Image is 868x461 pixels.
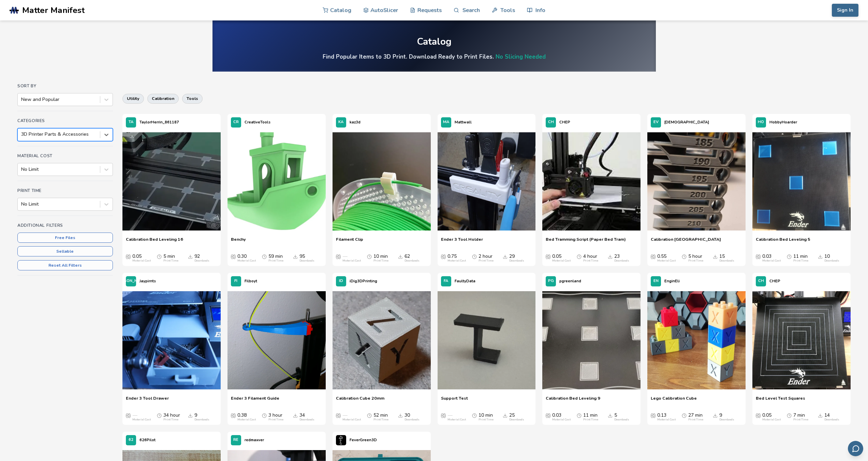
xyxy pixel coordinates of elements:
span: Calibration Bed Leveling 5 [756,237,810,247]
div: 7 min [793,413,808,421]
span: [PERSON_NAME] [115,279,147,283]
div: Catalog [417,36,452,47]
div: 0.05 [552,254,571,263]
span: FI [234,279,237,283]
a: Bed Level Test Squares [756,396,805,406]
button: utility [122,94,144,103]
a: Calibration Bed Leveling 16 [126,237,183,247]
h4: Print Time [17,188,113,193]
div: 23 [614,254,629,263]
div: Material Cost [132,418,151,421]
div: Print Time [163,418,178,421]
div: Material Cost [237,259,256,263]
div: 4 hour [583,254,598,263]
span: Average Print Time [472,254,477,259]
span: Average Print Time [157,413,162,418]
a: Ender 3 Filament Guide [231,396,279,406]
span: Benchy [231,237,246,247]
div: 2 hour [479,254,494,263]
div: Material Cost [132,259,151,263]
input: No Limit [21,167,23,172]
div: 52 min [373,413,388,421]
span: Downloads [713,254,718,259]
button: Reset All Filters [17,260,113,270]
button: Free Files [17,233,113,243]
div: Print Time [373,418,388,421]
div: Print Time [583,418,598,421]
span: Average Print Time [367,413,372,418]
button: calibration [147,94,179,103]
div: Downloads [299,418,314,421]
button: Sign In [832,4,858,17]
span: Downloads [713,413,718,418]
button: Sellable [17,246,113,256]
span: Ender 3 Tool Holder [441,237,483,247]
span: EN [653,279,659,283]
span: Average Print Time [787,413,792,418]
a: Calibration [GEOGRAPHIC_DATA] [651,237,721,247]
span: Average Cost [231,413,236,418]
a: Calibration Bed Leveling 9 [546,396,600,406]
a: FeverGreen3D's profileFeverGreen3D [333,432,380,449]
span: Average Cost [126,413,131,418]
div: Print Time [479,418,494,421]
span: Average Cost [756,254,761,259]
a: Support Test [441,396,468,406]
span: Filament Clip [336,237,363,247]
div: 14 [824,413,839,421]
h4: Sort By [17,84,113,88]
p: pgreenland [559,278,581,285]
span: CR [233,120,239,124]
div: 34 [299,413,314,421]
p: HobbyHoarder [769,119,797,126]
p: Jaypirnts [139,278,156,285]
span: Average Cost [546,413,550,418]
div: 0.13 [657,413,676,421]
div: Downloads [509,418,524,421]
div: Print Time [268,418,283,421]
a: No Slicing Needed [496,53,546,61]
div: Downloads [509,259,524,263]
div: Material Cost [447,259,466,263]
span: KA [338,120,343,124]
span: Average Cost [441,413,446,418]
div: 0.05 [762,413,781,421]
p: TaylorHerrin_861187 [139,119,179,126]
span: Downloads [503,413,507,418]
div: Downloads [404,259,420,263]
div: Print Time [479,259,494,263]
div: 59 min [268,254,283,263]
span: Downloads [293,254,298,259]
span: Average Cost [441,254,446,259]
input: No Limit [21,202,23,207]
a: Calibration Cube 20mm [336,396,384,406]
span: Downloads [503,254,507,259]
span: Average Cost [651,254,656,259]
span: — [447,413,452,418]
div: 0.03 [762,254,781,263]
p: FaultyData [455,278,475,285]
span: RE [233,438,238,442]
span: Downloads [398,413,403,418]
a: Bed Tramming Script (Paper Bed Tram) [546,237,626,247]
div: 92 [194,254,209,263]
span: Downloads [188,254,193,259]
button: tools [182,94,203,103]
div: 10 min [373,254,388,263]
p: iDig3DPrinting [350,278,377,285]
span: Average Cost [126,254,131,259]
div: 11 min [793,254,808,263]
span: Average Cost [756,413,761,418]
span: Average Print Time [577,413,582,418]
p: redmaxver [245,436,264,444]
div: Material Cost [237,418,256,421]
div: Downloads [614,259,629,263]
div: 0.75 [447,254,466,263]
span: 62 [129,438,133,442]
span: Average Cost [651,413,656,418]
span: — [342,413,347,418]
div: Print Time [688,259,703,263]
